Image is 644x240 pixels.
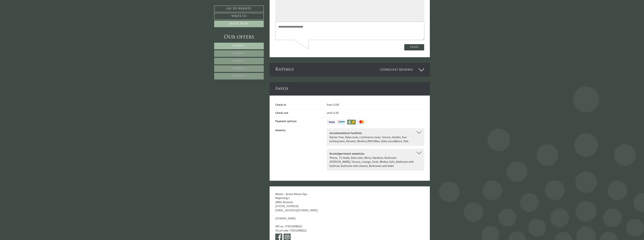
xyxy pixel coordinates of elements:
[214,6,264,12] a: Go to website
[275,217,296,220] a: [DOMAIN_NAME]
[283,200,293,204] span: Bruneck
[214,21,264,27] a: Book now
[330,135,421,143] div: Barrier-free, Relax room, Conference room, Terrace, Garden, Sun-bathing lawn, Elevator, Wireless/...
[233,45,245,47] span: Offer 1
[233,67,245,70] span: Offer 4
[129,100,149,106] button: Send
[214,13,264,20] a: Write us
[275,119,297,123] label: Payment options
[6,11,39,14] div: Montis – Active Nature Spa
[275,200,282,204] span: 39031
[68,3,81,9] div: [DATE]
[275,196,290,200] span: Reiperting 1
[233,75,245,78] span: Offer 5
[284,225,302,228] span: : IT01510390212
[324,103,427,107] div: from 15:00
[337,119,346,125] img: Bank transfer
[275,111,288,115] label: Check-out
[275,128,285,132] label: Amenity
[3,10,41,21] div: Hello, how can we help you?
[330,152,364,155] b: Room/Apartment amenities
[357,119,366,125] img: Maestro
[347,119,356,125] img: Cash
[275,192,307,196] span: Montis – Active Nature Spa
[233,52,245,55] span: Offer 2
[6,18,39,20] small: 09:23
[270,82,430,96] div: Infos
[275,208,318,212] a: [EMAIL_ADDRESS][DOMAIN_NAME]
[288,229,306,232] span: : IT01510390212
[330,131,362,135] b: Accommodation facilities
[327,119,336,125] img: Visa
[233,60,245,63] span: Offer 3
[388,68,412,71] span: Guest reviews
[275,204,298,208] a: [PHONE_NUMBER]
[275,103,286,107] label: Check-in
[330,156,421,168] div: Phone, TV, Radio, Bath robe, Mirror, Hairdryer, Bathroom [PERSON_NAME], Terrace, Lounge, Desk, Mi...
[380,68,413,71] small: (2354 )
[324,111,427,115] div: until 11:00
[270,63,430,76] div: Ratings
[214,34,264,41] div: Our offers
